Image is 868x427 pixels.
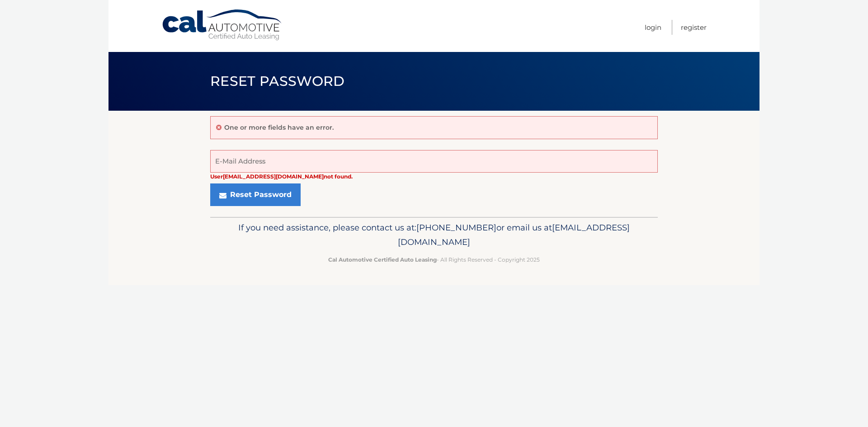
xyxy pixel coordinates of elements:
[210,73,344,89] span: Reset Password
[161,9,283,41] a: Cal Automotive
[681,20,707,35] a: Register
[210,150,658,173] input: E-Mail Address
[216,221,652,249] p: If you need assistance, please contact us at: or email us at
[328,256,437,263] strong: Cal Automotive Certified Auto Leasing
[210,173,353,180] strong: User [EMAIL_ADDRESS][DOMAIN_NAME] not found.
[645,20,661,35] a: Login
[224,123,334,131] p: One or more fields have an error.
[210,183,301,206] button: Reset Password
[416,222,496,233] span: [PHONE_NUMBER]
[398,222,630,247] span: [EMAIL_ADDRESS][DOMAIN_NAME]
[216,255,652,264] p: - All Rights Reserved - Copyright 2025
